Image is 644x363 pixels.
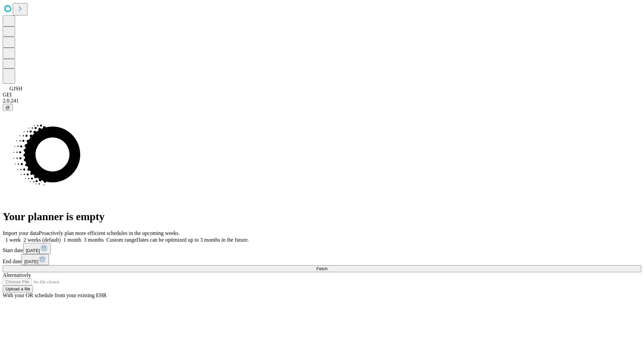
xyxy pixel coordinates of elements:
span: 3 months [84,237,104,243]
span: With your OR schedule from your existing EHR [3,292,107,298]
span: 1 week [5,237,21,243]
span: Dates can be optimized up to 3 months in the future. [137,237,249,243]
div: Start date [3,243,641,254]
span: [DATE] [26,248,40,253]
span: 2 weeks (default) [23,237,61,243]
button: @ [3,104,13,111]
h1: Your planner is empty [3,210,641,223]
button: [DATE] [21,254,49,265]
span: [DATE] [24,259,38,264]
span: GJSH [9,86,22,91]
span: Alternatively [3,272,31,278]
button: [DATE] [23,243,51,254]
span: @ [5,105,10,110]
span: 1 month [63,237,81,243]
div: End date [3,254,641,265]
div: GEI [3,92,641,98]
div: 2.0.241 [3,98,641,104]
button: Upload a file [3,285,33,292]
button: Fetch [3,265,641,272]
span: Fetch [316,266,327,271]
span: Proactively plan more efficient schedules in the upcoming weeks. [39,230,180,236]
span: Custom range [106,237,136,243]
span: Import your data [3,230,39,236]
